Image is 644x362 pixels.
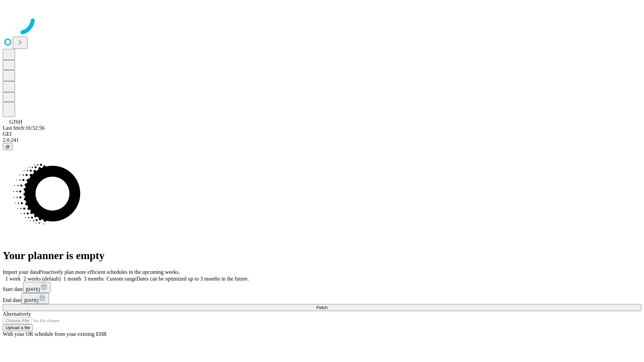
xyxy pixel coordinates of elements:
[316,305,327,310] span: Fetch
[3,304,641,311] button: Fetch
[3,331,107,337] span: With your OR schedule from your existing EHR
[26,287,40,292] span: [DATE]
[21,293,49,304] button: [DATE]
[3,143,13,150] button: @
[137,276,249,282] span: Dates can be optimized up to 3 months in the future.
[23,276,61,282] span: 2 weeks (default)
[3,131,641,137] div: GEI
[84,276,104,282] span: 3 months
[3,282,641,293] div: Start date
[3,311,31,317] span: Alternatively
[3,324,33,331] button: Upload a file
[3,125,45,131] span: Last fetch: 16:52:56
[3,269,39,275] span: Import your data
[39,269,180,275] span: Proactively plan more efficient schedules in the upcoming weeks.
[5,144,10,149] span: @
[3,249,641,262] h1: Your planner is empty
[63,276,81,282] span: 1 month
[9,119,22,125] span: GJSH
[3,137,641,143] div: 2.0.241
[106,276,136,282] span: Custom range
[24,298,38,303] span: [DATE]
[23,282,51,293] button: [DATE]
[3,293,641,304] div: End date
[5,276,21,282] span: 1 week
